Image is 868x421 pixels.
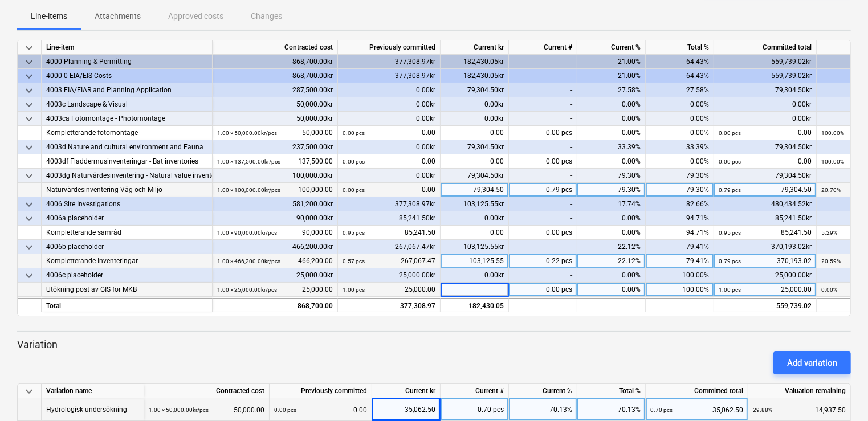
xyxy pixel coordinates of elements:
[509,268,577,283] div: -
[46,97,207,112] div: 4003c Landscape & Visual
[646,240,714,254] div: 79.41%
[509,226,577,240] div: 0.00 pcs
[509,154,577,169] div: 0.00 pcs
[338,211,441,226] div: 85,241.50kr
[343,183,435,197] div: 0.00
[509,384,577,398] div: Current %
[714,69,817,83] div: 559,739.02kr
[22,112,36,126] span: keyboard_arrow_down
[372,384,441,398] div: Current kr
[46,211,207,226] div: 4006a placeholder
[46,226,207,240] div: Kompletterande samråd
[509,55,577,69] div: -
[646,384,748,398] div: Committed total
[577,268,646,283] div: 0.00%
[46,398,127,420] div: Hydrologisk undersökning
[46,154,207,169] div: 4003df Fladdermusinventeringar - Bat inventories
[509,169,577,183] div: -
[509,112,577,126] div: -
[343,283,435,297] div: 25,000.00
[338,140,441,154] div: 0.00kr
[577,169,646,183] div: 79.30%
[46,169,207,183] div: 4003dg Naturvärdesinventering - Natural value inventory
[441,55,509,69] div: 182,430.05kr
[577,154,646,169] div: 0.00%
[343,254,435,268] div: 267,067.47
[821,158,844,165] small: 100.00%
[213,97,338,112] div: 50,000.00kr
[577,384,646,398] div: Total %
[821,187,841,193] small: 20.70%
[441,226,509,240] div: 0.00
[714,169,817,183] div: 79,304.50kr
[46,283,207,297] div: Utökning post av GIS för MKB
[650,407,673,413] small: 0.70 pcs
[22,385,36,398] span: keyboard_arrow_down
[343,258,365,264] small: 0.57 pcs
[441,126,509,140] div: 0.00
[821,230,837,236] small: 5.29%
[509,140,577,154] div: -
[509,126,577,140] div: 0.00 pcs
[714,240,817,254] div: 370,193.02kr
[338,55,441,69] div: 377,308.97kr
[46,240,207,254] div: 4006b placeholder
[577,283,646,297] div: 0.00%
[377,398,435,421] div: 35,062.50
[441,254,509,268] div: 103,125.55
[217,287,277,293] small: 1.00 × 25,000.00kr / pcs
[509,283,577,297] div: 0.00 pcs
[714,55,817,69] div: 559,739.02kr
[646,69,714,83] div: 64.43%
[821,130,844,136] small: 100.00%
[719,287,741,293] small: 1.00 pcs
[714,83,817,97] div: 79,304.50kr
[274,407,296,413] small: 0.00 pcs
[42,298,213,312] div: Total
[22,240,36,254] span: keyboard_arrow_down
[217,299,333,313] div: 868,700.00
[714,140,817,154] div: 79,304.50kr
[217,130,277,136] small: 1.00 × 50,000.00kr / pcs
[441,197,509,211] div: 103,125.55kr
[441,97,509,112] div: 0.00kr
[22,41,36,55] span: keyboard_arrow_down
[217,254,333,268] div: 466,200.00
[714,211,817,226] div: 85,241.50kr
[577,112,646,126] div: 0.00%
[577,254,646,268] div: 22.12%
[22,198,36,211] span: keyboard_arrow_down
[343,230,365,236] small: 0.95 pcs
[270,384,372,398] div: Previously committed
[217,187,280,193] small: 1.00 × 100,000.00kr / pcs
[42,40,213,55] div: Line-item
[217,158,280,165] small: 1.00 × 137,500.00kr / pcs
[646,112,714,126] div: 0.00%
[338,169,441,183] div: 0.00kr
[213,83,338,97] div: 287,500.00kr
[22,98,36,112] span: keyboard_arrow_down
[213,55,338,69] div: 868,700.00kr
[646,83,714,97] div: 27.58%
[509,240,577,254] div: -
[509,211,577,226] div: -
[719,183,812,197] div: 79,304.50
[719,154,812,169] div: 0.00
[343,130,365,136] small: 0.00 pcs
[46,83,207,97] div: 4003 EIA/EIAR and Planning Application
[441,154,509,169] div: 0.00
[343,158,365,165] small: 0.00 pcs
[217,283,333,297] div: 25,000.00
[338,240,441,254] div: 267,067.47kr
[441,240,509,254] div: 103,125.55kr
[441,183,509,197] div: 79,304.50
[646,55,714,69] div: 64.43%
[17,338,851,351] p: Variation
[509,40,577,55] div: Current #
[213,197,338,211] div: 581,200.00kr
[46,126,207,140] div: Kompletterande fotomontage
[773,351,851,374] button: Add variation
[821,287,837,293] small: 0.00%
[46,69,207,83] div: 4000-0 EIA/EIS Costs
[646,211,714,226] div: 94.71%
